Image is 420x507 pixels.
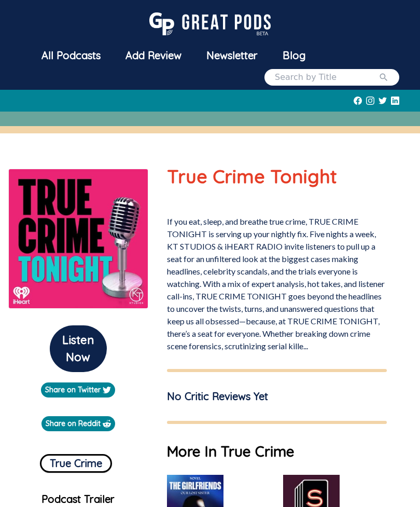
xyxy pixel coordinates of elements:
a: Blog [270,42,318,69]
h1: No Critic Reviews Yet [167,389,268,404]
img: True Crime Tonight [8,169,148,309]
input: Search by Title [275,71,379,84]
a: True Crime [40,450,112,473]
button: Listen Now [50,325,107,372]
a: Share on Reddit [41,416,115,431]
a: All Podcasts [29,42,113,69]
p: True Crime Tonight [167,162,387,190]
h1: More In True Crime [167,441,387,462]
a: Add Review [113,42,194,69]
button: True Crime [40,454,112,473]
p: If you eat, sleep, and breathe true crime, TRUE CRIME TONIGHT is serving up your nightly fix. Fiv... [167,211,387,352]
img: GreatPods [149,12,271,35]
p: Podcast Trailer [8,491,148,507]
a: Newsletter [194,42,270,69]
a: Share on Twitter [41,382,115,398]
